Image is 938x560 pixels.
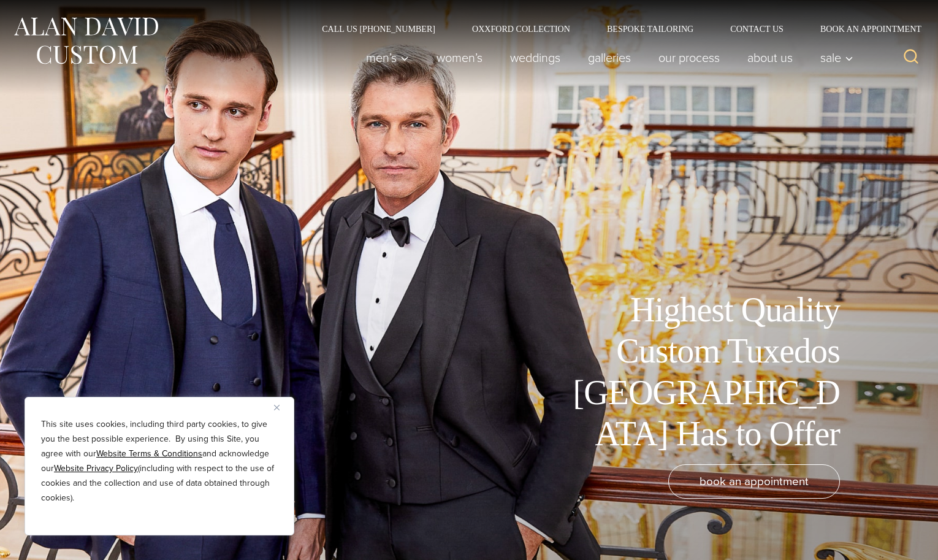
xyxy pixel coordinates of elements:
[303,25,926,33] nav: Secondary Navigation
[12,13,159,68] img: Alan David Custom
[574,45,645,70] a: Galleries
[589,25,712,33] a: Bespoke Tailoring
[668,464,840,499] a: book an appointment
[712,25,802,33] a: Contact Us
[303,25,454,33] a: Call Us [PHONE_NUMBER]
[820,52,853,64] span: Sale
[274,400,289,415] button: Close
[96,447,202,460] a: Website Terms & Conditions
[896,43,926,72] button: View Search Form
[802,25,926,33] a: Book an Appointment
[274,405,280,410] img: Close
[734,45,807,70] a: About Us
[423,45,497,70] a: Women’s
[54,462,138,475] a: Website Privacy Policy
[645,45,734,70] a: Our Process
[41,417,278,505] p: This site uses cookies, including third party cookies, to give you the best possible experience. ...
[564,290,840,455] h1: Highest Quality Custom Tuxedos [GEOGRAPHIC_DATA] Has to Offer
[700,472,809,490] span: book an appointment
[497,45,574,70] a: weddings
[353,45,860,70] nav: Primary Navigation
[366,52,409,64] span: Men’s
[454,25,589,33] a: Oxxford Collection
